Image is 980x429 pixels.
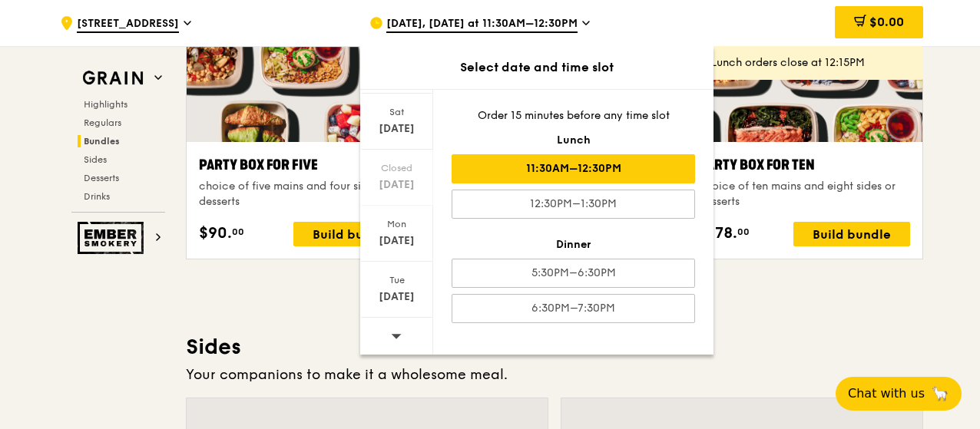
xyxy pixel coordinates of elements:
div: [DATE] [363,289,431,305]
div: Sat [363,106,431,118]
div: Dinner [452,237,695,252]
span: 00 [232,226,244,238]
div: Lunch [452,133,695,148]
div: [DATE] [363,177,431,193]
div: [DATE] [363,121,431,137]
div: 6:30PM–7:30PM [452,294,695,323]
span: Bundles [84,136,120,147]
button: Chat with us🦙 [836,377,962,411]
div: choice of ten mains and eight sides or desserts [699,179,910,210]
span: Highlights [84,99,127,110]
span: Regulars [84,117,121,128]
img: Grain web logo [78,64,148,92]
div: [DATE] [363,233,431,249]
div: Build bundle [793,222,910,246]
span: 🦙 [931,384,949,403]
span: $0.00 [869,15,904,29]
div: Lunch orders close at 12:15PM [711,55,911,71]
span: $178. [699,222,737,245]
h3: Sides [186,333,923,361]
div: Your companions to make it a wholesome meal. [186,364,923,385]
div: Party Box for Five [199,154,410,176]
div: Closed [363,162,431,174]
div: 5:30PM–6:30PM [452,259,695,288]
div: 11:30AM–12:30PM [452,154,695,183]
span: [STREET_ADDRESS] [77,16,179,33]
span: 00 [737,226,750,238]
img: Ember Smokery web logo [78,222,148,254]
span: Chat with us [848,384,925,403]
span: Sides [84,154,107,165]
span: Desserts [84,173,119,183]
div: 12:30PM–1:30PM [452,190,695,219]
div: Select date and time slot [360,58,713,77]
div: Tue [363,274,431,286]
div: Party Box for Ten [699,154,910,176]
div: Build bundle [293,222,410,246]
div: choice of five mains and four sides or desserts [199,179,410,210]
span: [DATE], [DATE] at 11:30AM–12:30PM [386,16,578,33]
span: $90. [199,222,232,245]
div: Mon [363,218,431,230]
div: Order 15 minutes before any time slot [452,108,695,124]
span: Drinks [84,191,110,202]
